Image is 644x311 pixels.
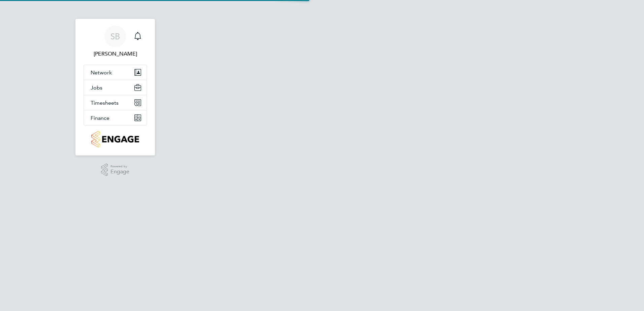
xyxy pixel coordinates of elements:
button: Network [84,65,147,80]
span: Powered by [110,164,129,169]
span: Jobs [91,84,102,91]
button: Finance [84,110,147,125]
span: Timesheets [91,100,119,106]
span: Engage [110,169,129,175]
button: Jobs [84,80,147,95]
img: countryside-properties-logo-retina.png [91,131,139,147]
a: Go to home page [84,131,147,147]
span: Finance [91,115,109,121]
a: Powered byEngage [101,164,130,176]
nav: Main navigation [75,19,155,155]
span: SB [110,32,120,41]
span: Network [91,69,112,76]
span: Samantha Bolshaw [84,50,147,58]
button: Timesheets [84,95,147,110]
a: SB[PERSON_NAME] [84,26,147,58]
